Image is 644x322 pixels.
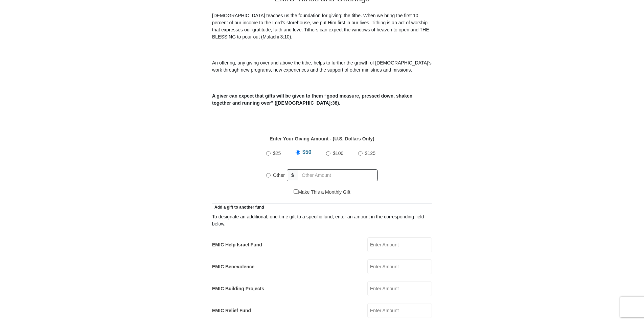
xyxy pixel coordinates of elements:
span: $125 [365,151,375,156]
input: Enter Amount [367,237,432,252]
input: Enter Amount [367,259,432,274]
span: Add a gift to another fund [212,205,264,210]
input: Make This a Monthly Gift [294,189,298,194]
b: A giver can expect that gifts will be given to them “good measure, pressed down, shaken together ... [212,93,412,106]
span: $50 [302,149,312,155]
span: Other [273,172,285,178]
p: [DEMOGRAPHIC_DATA] teaches us the foundation for giving: the tithe. When we bring the first 10 pe... [212,12,432,41]
label: EMIC Building Projects [212,285,264,292]
input: Enter Amount [367,281,432,296]
label: EMIC Relief Fund [212,307,251,314]
p: An offering, any giving over and above the tithe, helps to further the growth of [DEMOGRAPHIC_DAT... [212,59,432,74]
div: To designate an additional, one-time gift to a specific fund, enter an amount in the correspondin... [212,213,432,227]
span: $ [287,169,298,181]
input: Enter Amount [367,303,432,318]
input: Other Amount [298,169,378,181]
label: Make This a Monthly Gift [294,189,350,196]
label: EMIC Help Israel Fund [212,241,262,248]
strong: Enter Your Giving Amount - (U.S. Dollars Only) [270,136,374,141]
label: EMIC Benevolence [212,263,254,270]
span: $25 [273,151,281,156]
span: $100 [333,151,343,156]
